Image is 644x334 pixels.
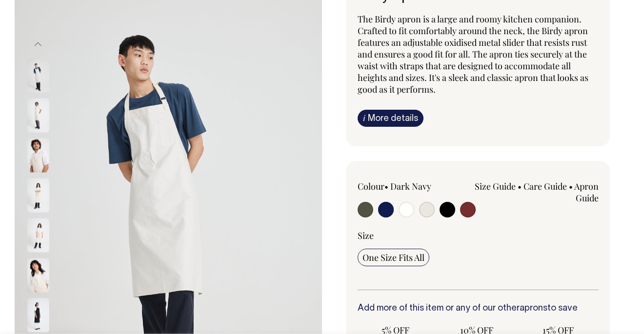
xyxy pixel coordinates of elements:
img: natural [27,258,49,293]
span: • [384,180,388,192]
h6: Add more of this item or any of our other to save [358,304,599,314]
span: • [518,180,522,192]
input: One Size Fits All [358,249,429,266]
div: Size [358,230,599,241]
a: iMore details [358,110,423,127]
span: i [363,113,365,123]
span: The Birdy apron is a large and roomy kitchen companion. Crafted to fit comfortably around the nec... [358,13,588,95]
button: Previous [31,34,45,56]
span: • [569,180,573,192]
img: black [27,298,49,333]
label: Dark Navy [390,180,431,192]
div: Colour [358,180,454,192]
span: One Size Fits All [362,252,424,263]
a: Size Guide [475,180,516,192]
img: natural [27,218,49,253]
a: Apron Guide [574,180,599,204]
a: aprons [520,304,547,313]
img: natural [27,59,49,93]
img: natural [27,98,49,133]
a: Care Guide [523,180,567,192]
img: natural [27,138,49,173]
img: natural [27,178,49,213]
